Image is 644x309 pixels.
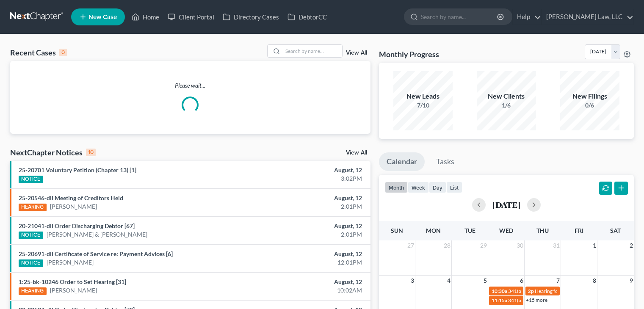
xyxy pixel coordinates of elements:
h2: [DATE] [492,200,520,209]
span: 341(a) meeting for [PERSON_NAME] [508,288,590,294]
div: 3:02PM [253,174,362,183]
span: Hearing for [PERSON_NAME] [535,288,601,294]
p: Please wait... [10,81,370,90]
div: 2:01PM [253,202,362,211]
div: NOTICE [19,176,43,183]
div: 10 [86,149,96,156]
span: 2 [629,240,634,251]
span: 8 [592,276,597,286]
span: 1 [592,240,597,251]
div: August, 12 [253,166,362,174]
span: 5 [483,276,488,286]
span: Fri [575,227,583,234]
a: View All [346,50,367,56]
div: NextChapter Notices [10,147,96,157]
div: August, 12 [253,250,362,258]
span: 31 [552,240,561,251]
span: Thu [536,227,549,234]
span: 4 [446,276,451,286]
span: 7 [556,276,561,286]
span: 30 [516,240,524,251]
span: New Case [88,14,117,20]
div: NOTICE [19,232,43,239]
div: HEARING [19,204,47,211]
div: 0/6 [560,101,619,110]
span: 3 [410,276,415,286]
input: Search by name... [283,45,342,57]
button: week [408,182,429,193]
div: New Filings [560,91,619,101]
div: New Clients [477,91,536,101]
div: 1/6 [477,101,536,110]
a: 25-20701 Voluntary Petition (Chapter 13) [1] [19,166,136,174]
a: Home [127,9,163,25]
div: HEARING [19,287,47,295]
input: Search by name... [421,9,498,25]
a: [PERSON_NAME] [50,202,97,211]
div: 2:01PM [253,230,362,239]
span: 28 [443,240,451,251]
a: 25-20691-dll Certificate of Service re: Payment Advices [6] [19,250,173,257]
button: day [429,182,446,193]
a: [PERSON_NAME] [50,286,97,295]
a: [PERSON_NAME] Law, LLC [542,9,633,25]
a: +15 more [526,297,547,303]
span: 27 [406,240,415,251]
div: 0 [59,49,67,56]
span: 9 [629,276,634,286]
button: month [385,182,408,193]
div: August, 12 [253,278,362,286]
span: Sun [391,227,403,234]
a: 1:25-bk-10246 Order to Set Hearing [31] [19,278,126,285]
span: 10:30a [492,288,507,294]
a: [PERSON_NAME] [47,258,94,267]
div: 12:01PM [253,258,362,267]
span: Mon [426,227,441,234]
a: 25-20546-dll Meeting of Creditors Held [19,194,123,201]
a: Directory Cases [218,9,283,25]
a: Calendar [379,152,425,171]
a: [PERSON_NAME] & [PERSON_NAME] [47,230,147,239]
span: 6 [519,276,524,286]
h3: Monthly Progress [379,49,439,59]
div: Recent Cases [10,47,67,58]
a: Tasks [428,152,462,171]
div: New Leads [393,91,453,101]
button: list [446,182,462,193]
a: 20-21041-dll Order Discharging Debtor [67] [19,222,135,229]
div: NOTICE [19,259,43,267]
a: View All [346,150,367,156]
div: August, 12 [253,194,362,202]
div: August, 12 [253,222,362,230]
div: 10:02AM [253,286,362,295]
span: 341(a) meeting for [PERSON_NAME] [508,297,590,303]
a: DebtorCC [283,9,331,25]
a: Help [513,9,541,25]
span: Sat [610,227,621,234]
a: Client Portal [163,9,218,25]
span: 11:15a [492,297,507,303]
span: 2p [528,288,534,294]
span: Wed [499,227,513,234]
span: Tue [464,227,475,234]
div: 7/10 [393,101,453,110]
span: 29 [479,240,488,251]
